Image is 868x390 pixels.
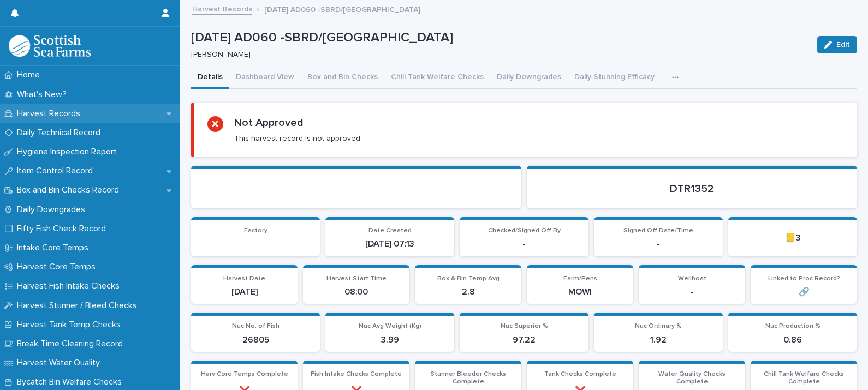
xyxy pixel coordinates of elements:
[264,3,420,15] p: [DATE] AD060 -SBRD/[GEOGRAPHIC_DATA]
[437,275,500,282] span: Box & Bin Temp Avg
[13,89,75,100] p: What's New?
[198,287,291,297] p: [DATE]
[13,70,49,80] p: Home
[192,2,252,15] a: Harvest Records
[488,227,561,234] span: Checked/Signed Off By
[563,275,597,282] span: Farm/Pens
[13,262,104,272] p: Harvest Core Temps
[765,323,821,329] span: Nuc Production %
[13,128,109,138] p: Daily Technical Record
[326,275,387,282] span: Harvest Start Time
[540,182,844,195] p: DTR1352
[13,185,128,195] p: Box and Bin Checks Record
[244,227,267,234] span: Factory
[13,320,129,330] p: Harvest Tank Temp Checks
[490,67,568,89] button: Daily Downgrades
[13,224,115,234] p: Fifty Fish Check Record
[301,67,384,89] button: Box and Bin Checks
[764,371,844,385] span: Chill Tank Welfare Checks Complete
[768,275,840,282] span: Linked to Proc Record?
[13,109,89,119] p: Harvest Records
[13,205,94,215] p: Daily Downgrades
[544,371,616,377] span: Tank Checks Complete
[232,323,280,329] span: Nuc No. of Fish
[359,323,421,329] span: Nuc Avg Weight (Kg)
[601,335,716,345] p: 1.92
[466,239,582,249] p: -
[13,301,146,311] p: Harvest Stunner / Bleed Checks
[601,239,716,249] p: -
[310,287,403,297] p: 08:00
[645,287,739,297] p: -
[13,339,132,349] p: Break Time Cleaning Record
[623,227,693,234] span: Signed Off Date/Time
[191,30,808,46] p: [DATE] AD060 -SBRD/[GEOGRAPHIC_DATA]
[466,335,582,345] p: 97.22
[368,227,412,234] span: Date Created
[191,50,804,59] p: [PERSON_NAME]
[421,287,515,297] p: 2.8
[430,371,506,385] span: Stunner Bleeder Checks Complete
[9,35,91,57] img: mMrefqRFQpe26GRNOUkG
[533,287,627,297] p: MOWI
[13,166,102,176] p: Item Control Record
[332,335,448,345] p: 3.99
[191,67,229,89] button: Details
[501,323,548,329] span: Nuc Superior %
[234,116,304,129] h2: Not Approved
[311,371,402,377] span: Fish Intake Checks Complete
[201,371,288,377] span: Harv Core Temps Complete
[568,67,661,89] button: Daily Stunning Efficacy
[198,335,313,345] p: 26805
[635,323,682,329] span: Nuc Ordinary %
[735,233,851,243] p: 📒3
[757,287,851,297] p: 🔗
[234,134,360,143] p: This harvest record is not approved
[13,243,97,253] p: Intake Core Temps
[13,358,109,368] p: Harvest Water Quality
[735,335,851,345] p: 0.86
[678,275,706,282] span: Wellboat
[13,147,126,157] p: Hygiene Inspection Report
[817,36,857,53] button: Edit
[229,67,301,89] button: Dashboard View
[836,41,850,49] span: Edit
[13,377,130,387] p: Bycatch Bin Welfare Checks
[658,371,726,385] span: Water Quality Checks Complete
[223,275,265,282] span: Harvest Date
[13,281,128,291] p: Harvest Fish Intake Checks
[332,239,448,249] p: [DATE] 07:13
[384,67,490,89] button: Chill Tank Welfare Checks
